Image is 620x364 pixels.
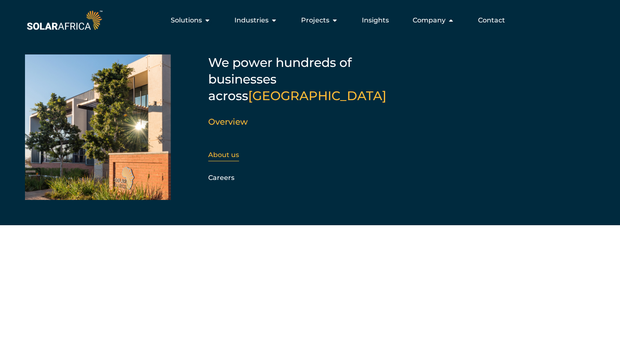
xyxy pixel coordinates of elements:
div: Menu Toggle [104,12,512,29]
a: Overview [208,117,248,127]
a: I want to go green [225,214,388,241]
span: Company [413,15,446,25]
span: I want to go green [272,224,335,231]
nav: Menu [104,12,512,29]
a: About us [208,151,239,159]
a: Careers [208,174,234,182]
a: Contact [478,15,505,25]
a: I want cheaper electricity [55,214,217,241]
h5: We power hundreds of businesses across [208,54,416,104]
span: Projects [301,15,329,25]
span: I want cheaper electricity [90,224,176,231]
span: Industries [234,15,269,25]
span: Solutions [171,15,202,25]
span: [GEOGRAPHIC_DATA] [248,88,386,103]
a: Insights [362,15,389,25]
a: I want to control my power [396,214,558,241]
h5: SolarAfrica is proudly affiliated with [25,313,620,319]
span: I want to control my power [428,224,520,231]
